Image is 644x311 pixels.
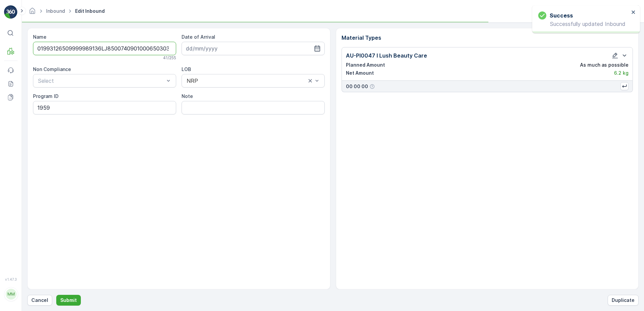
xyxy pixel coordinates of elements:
p: Cancel [31,297,48,304]
p: Duplicate [612,297,635,304]
p: Select [38,77,164,85]
h3: Success [550,11,573,20]
div: Help Tooltip Icon [369,84,375,89]
a: Homepage [29,10,36,15]
span: 0 kg [38,166,48,172]
span: v 1.47.3 [4,277,18,281]
p: Planned Amount [346,62,385,68]
span: [DATE] [36,122,52,127]
span: Arrive Date : [6,122,36,127]
p: 00 00 00 [346,83,368,90]
p: Material Types [342,34,633,42]
button: Submit [56,295,81,306]
span: 0.92 kg [38,133,56,138]
span: 0.92 kg [37,155,55,161]
button: Duplicate [608,295,639,306]
p: ⌘B [15,30,22,36]
p: 01993126509999989136LJ8503016101000650308 [251,6,391,14]
p: AU-PI0047 I Lush Beauty Care [346,51,427,60]
span: Last Weight : [6,166,38,172]
label: Program ID [33,93,59,99]
span: Net Amount : [6,155,37,161]
span: First Weight : [6,133,38,138]
label: Date of Arrival [182,34,215,40]
p: 41 / 255 [163,55,176,61]
span: AU-PI0020 I Water filters [41,144,100,149]
button: MM [4,283,18,306]
span: 01993126509999989136LJ8503016101000650308 [22,110,139,116]
button: close [631,9,636,16]
button: Cancel [27,295,52,306]
span: Material Type : [6,144,41,149]
p: Net Amount [346,70,374,76]
label: LOB [182,66,191,72]
span: Name : [6,110,22,116]
div: MM [6,289,17,300]
img: logo [4,5,18,19]
p: 6.2 kg [614,70,629,76]
label: Note [182,93,193,99]
a: Inbound [46,8,65,14]
p: Submit [60,297,77,304]
label: Non Compliance [33,66,71,72]
input: dd/mm/yyyy [182,42,325,55]
label: Name [33,34,46,40]
p: [EMAIL_ADDRESS][PERSON_NAME][DOMAIN_NAME] [21,289,57,306]
p: As much as possible [580,62,629,68]
p: MRF.AU01 [21,283,57,289]
span: Edit Inbound [74,8,106,14]
p: Successfully updated Inbound [538,21,629,27]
